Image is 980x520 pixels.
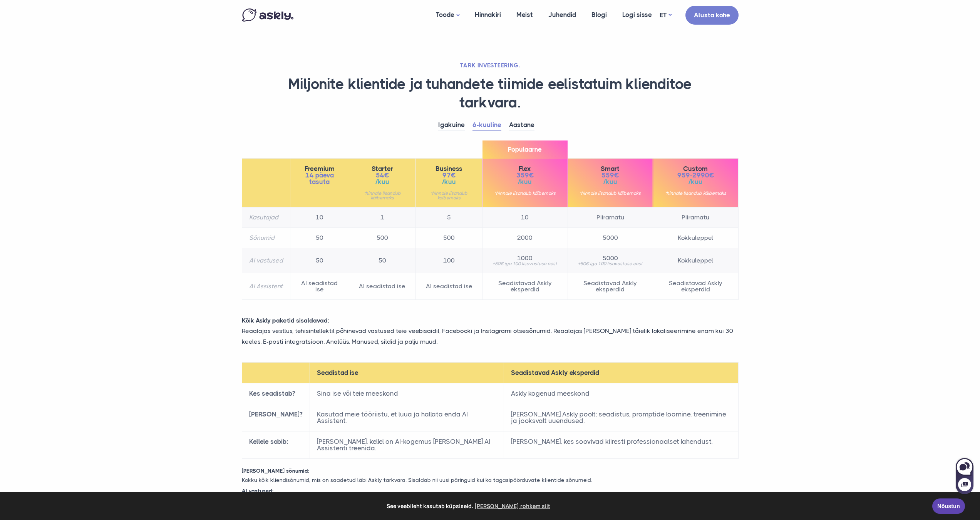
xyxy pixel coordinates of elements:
[242,273,290,300] th: AI Assistent
[653,273,738,300] td: Seadistavad Askly eksperdid
[242,404,310,431] th: [PERSON_NAME]?
[504,383,738,404] td: Askly kogenud meeskond
[472,119,501,131] a: 6-kuuline
[236,476,744,485] p: Kokku kõik kliendisõnumid, mis on saadetud läbi Askly tarkvara. Sisaldab nii uusi päringuid kui k...
[482,140,567,159] span: Populaarne
[242,317,329,324] strong: Kõik Askly paketid sisaldavad:
[575,255,646,261] span: 5000
[310,362,504,383] th: Seadistad ise
[660,257,731,264] span: Kokkuleppel
[575,261,646,266] small: +50€ iga 100 lisavastuse eest
[297,172,342,185] span: 14 päeva tasuta
[416,248,482,273] td: 100
[423,172,475,179] span: 97€
[575,191,646,196] small: *hinnale lisandub käibemaks
[685,6,739,25] a: Alusta kohe
[423,166,475,172] span: Business
[349,248,415,273] td: 50
[489,172,560,179] span: 359€
[660,166,731,172] span: Custom
[356,191,409,200] small: *hinnale lisandub käibemaks
[489,179,560,185] span: /kuu
[660,179,731,185] span: /kuu
[482,228,568,248] td: 2000
[242,488,273,494] strong: AI vastused:
[653,207,738,228] td: Piiramatu
[568,273,653,300] td: Seadistavad Askly eksperdid
[504,431,738,458] td: [PERSON_NAME], kes soovivad kiiresti professionaalset lahendust.
[242,62,739,69] h2: TARK INVESTEERING.
[482,207,568,228] td: 10
[482,273,568,300] td: Seadistavad Askly eksperdid
[290,228,349,248] td: 50
[955,456,974,495] iframe: Askly chat
[489,255,560,261] span: 1000
[242,8,293,22] img: Askly
[349,273,415,300] td: AI seadistad ise
[297,166,342,172] span: Freemium
[349,207,415,228] td: 1
[242,248,290,273] th: AI vastused
[416,228,482,248] td: 500
[932,498,965,514] a: Nõustun
[416,273,482,300] td: AI seadistad ise
[504,404,738,431] td: [PERSON_NAME] Askly poolt: seadistus, promptide loomine, treenimine ja jooksvalt uuendused.
[568,228,653,248] td: 5000
[423,179,475,185] span: /kuu
[575,166,646,172] span: Smart
[575,172,646,179] span: 559€
[489,191,560,196] small: *hinnale lisandub käibemaks
[290,248,349,273] td: 50
[349,228,415,248] td: 500
[473,500,551,512] a: learn more about cookies
[416,207,482,228] td: 5
[423,191,475,200] small: *hinnale lisandub käibemaks
[310,431,504,458] td: [PERSON_NAME], kellel on AI-kogemus [PERSON_NAME] AI Assistenti treenida.
[438,119,465,131] a: Igakuine
[575,179,646,185] span: /kuu
[242,431,310,458] th: Kellele sobib:
[660,191,731,196] small: *hinnale lisandub käibemaks
[509,119,534,131] a: Aastane
[356,166,409,172] span: Starter
[290,273,349,300] td: AI seadistad ise
[660,172,731,179] span: 959-2990€
[236,326,744,346] p: Reaalajas vestlus, tehisintellektil põhinevad vastused teie veebisaidil, Facebooki ja Instagrami ...
[660,10,672,21] a: ET
[290,207,349,228] td: 10
[242,383,310,404] th: Kes seadistab?
[242,207,290,228] th: Kasutajad
[504,362,738,383] th: Seadistavad Askly eksperdid
[242,75,739,112] h1: Miljonite klientide ja tuhandete tiimide eelistatuim klienditoe tarkvara.
[568,207,653,228] td: Piiramatu
[356,172,409,179] span: 54€
[242,468,309,474] strong: [PERSON_NAME] sõnumid:
[310,383,504,404] td: Sina ise või teie meeskond
[489,261,560,266] small: +50€ iga 100 lisavastuse eest
[356,179,409,185] span: /kuu
[653,228,738,248] td: Kokkuleppel
[310,404,504,431] td: Kasutad meie tööriistu, et luua ja hallata enda AI Assistent.
[489,166,560,172] span: Flex
[11,500,927,512] span: See veebileht kasutab küpsiseid.
[242,228,290,248] th: Sõnumid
